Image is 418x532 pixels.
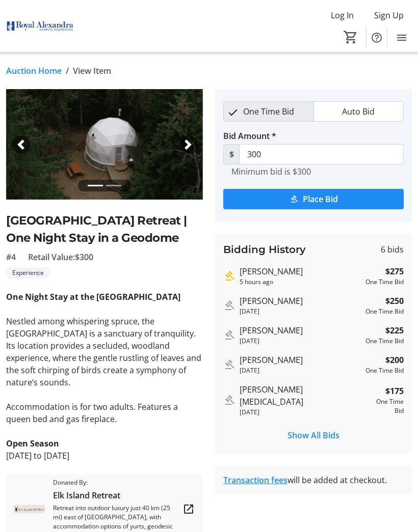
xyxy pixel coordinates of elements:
[223,394,236,406] mat-icon: Outbid
[240,265,361,277] div: [PERSON_NAME]
[6,438,59,449] strong: Open Season
[73,65,111,77] span: View Item
[6,315,203,388] p: Nestled among whispering spruce, the [GEOGRAPHIC_DATA] is a sanctuary of tranquility. Its locatio...
[223,425,404,445] button: Show All Bids
[6,291,180,302] strong: One Night Stay at the [GEOGRAPHIC_DATA]
[385,265,404,277] strong: $275
[223,242,306,257] h3: Bidding History
[240,324,361,337] div: [PERSON_NAME]
[366,7,412,23] button: Sign Up
[367,27,387,48] button: Help
[331,9,354,21] span: Log In
[240,354,361,366] div: [PERSON_NAME]
[240,277,361,287] div: 5 hours ago
[385,295,404,307] strong: $250
[365,366,404,375] div: One Time Bid
[6,267,50,278] tr-label-badge: Experience
[240,383,362,408] div: [PERSON_NAME][MEDICAL_DATA]
[367,397,404,415] div: One Time Bid
[14,494,45,524] img: Elk Island Retreat
[6,89,203,200] img: Image
[6,401,203,425] p: Accommodation is for two adults. Features a queen bed and gas fireplace.
[385,385,404,397] strong: $175
[66,65,69,77] span: /
[365,277,404,287] div: One Time Bid
[223,189,404,209] button: Place Bid
[240,366,361,375] div: [DATE]
[223,144,240,164] span: $
[240,408,362,417] div: [DATE]
[288,429,339,441] span: Show All Bids
[223,358,236,371] mat-icon: Outbid
[53,489,174,501] span: Elk Island Retreat
[385,324,404,337] strong: $225
[240,307,361,316] div: [DATE]
[381,243,404,256] span: 6 bids
[223,474,288,486] a: Transaction fees
[6,450,203,462] p: [DATE] to [DATE]
[374,9,404,21] span: Sign Up
[365,307,404,316] div: One Time Bid
[237,102,300,121] span: One Time Bid
[6,7,74,45] img: Royal Alexandra Hospital Foundation's Logo
[240,337,361,346] div: [DATE]
[391,27,412,48] button: Menu
[342,28,360,46] button: Cart
[223,299,236,312] mat-icon: Outbid
[303,193,338,205] span: Place Bid
[240,295,361,307] div: [PERSON_NAME]
[223,474,404,486] div: will be added at checkout.
[6,251,16,263] span: #4
[336,102,381,121] span: Auto Bid
[223,329,236,341] mat-icon: Outbid
[223,130,276,142] label: Bid Amount *
[223,270,236,282] mat-icon: Highest bid
[6,65,62,77] a: Auction Home
[385,354,404,366] strong: $200
[53,478,174,487] span: Donated By:
[231,166,311,177] tr-hint: Minimum bid is $300
[6,212,203,247] h2: [GEOGRAPHIC_DATA] Retreat | One Night Stay in a Geodome
[28,251,93,263] span: Retail Value: $300
[323,7,362,23] button: Log In
[365,337,404,346] div: One Time Bid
